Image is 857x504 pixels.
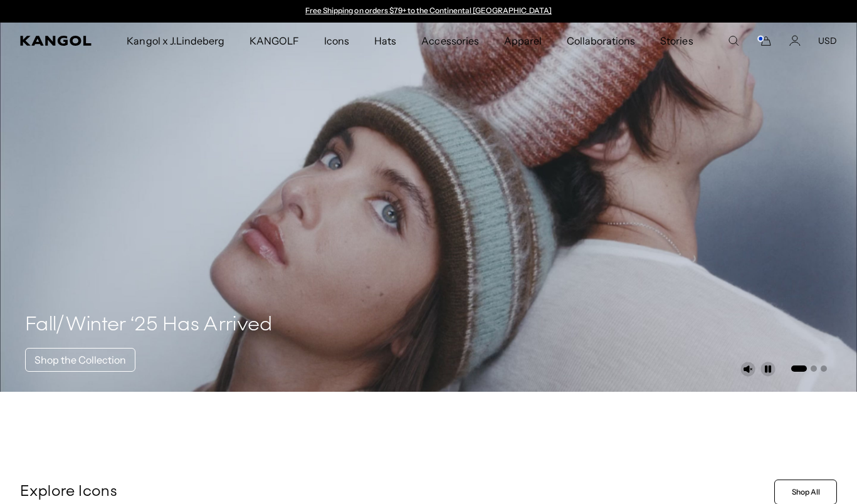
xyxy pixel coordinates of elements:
[492,23,554,59] a: Apparel
[300,6,558,16] slideshow-component: Announcement bar
[25,348,135,372] a: Shop the Collection
[728,35,739,46] summary: Search here
[362,23,409,59] a: Hats
[648,23,705,59] a: Stories
[305,6,552,15] a: Free Shipping on orders $79+ to the Continental [GEOGRAPHIC_DATA]
[760,362,776,377] button: Pause
[300,6,558,16] div: 1 of 2
[789,35,801,46] a: Account
[25,313,273,338] h4: Fall/Winter ‘25 Has Arrived
[237,23,312,59] a: KANGOLF
[757,35,772,46] button: Cart
[374,23,396,59] span: Hats
[821,365,827,372] button: Go to slide 3
[790,363,827,373] ul: Select a slide to show
[554,23,648,59] a: Collaborations
[660,23,693,59] span: Stories
[312,23,362,59] a: Icons
[504,23,542,59] span: Apparel
[740,362,755,377] button: Unmute
[20,36,92,46] a: Kangol
[409,23,491,59] a: Accessories
[20,483,769,501] p: Explore Icons
[818,35,837,46] button: USD
[250,23,299,59] span: KANGOLF
[567,23,635,59] span: Collaborations
[811,365,817,372] button: Go to slide 2
[324,23,349,59] span: Icons
[300,6,558,16] div: Announcement
[421,23,478,59] span: Accessories
[127,23,224,59] span: Kangol x J.Lindeberg
[114,23,237,59] a: Kangol x J.Lindeberg
[791,365,807,372] button: Go to slide 1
